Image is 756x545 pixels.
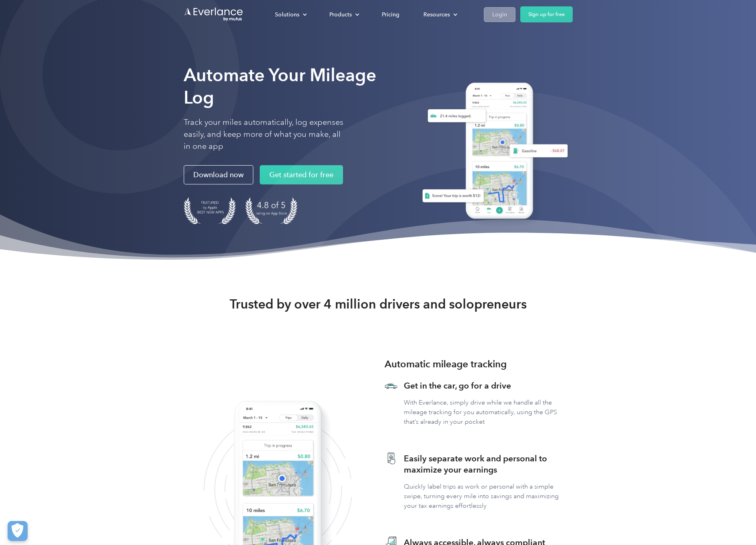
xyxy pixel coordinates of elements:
[184,116,344,152] p: Track your miles automatically, log expenses easily, and keep more of what you make, all in one app
[404,482,573,511] p: Quickly label trips as work or personal with a simple swipe, turning every mile into savings and ...
[404,398,573,427] p: With Everlance, simply drive while we handle all the mileage tracking for you automatically, usin...
[404,380,573,391] h3: Get in the car, go for a drive
[184,197,236,224] img: Badge for Featured by Apple Best New Apps
[275,10,299,20] div: Solutions
[520,6,573,22] a: Sign up for free
[415,8,464,22] div: Resources
[267,8,313,22] div: Solutions
[484,7,515,22] a: Login
[404,453,573,475] h3: Easily separate work and personal to maximize your earnings
[374,8,407,22] a: Pricing
[492,10,507,20] div: Login
[230,296,527,312] strong: Trusted by over 4 million drivers and solopreneurs
[329,10,352,20] div: Products
[245,197,297,224] img: 4.9 out of 5 stars on the app store
[184,7,244,22] a: Go to homepage
[382,10,399,20] div: Pricing
[184,165,253,184] a: Download now
[423,10,450,20] div: Resources
[260,165,343,184] a: Get started for free
[8,521,28,541] button: Cookies Settings
[385,357,507,371] h3: Automatic mileage tracking
[321,8,366,22] div: Products
[184,64,376,108] strong: Automate Your Mileage Log
[413,76,573,228] img: Everlance, mileage tracker app, expense tracking app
